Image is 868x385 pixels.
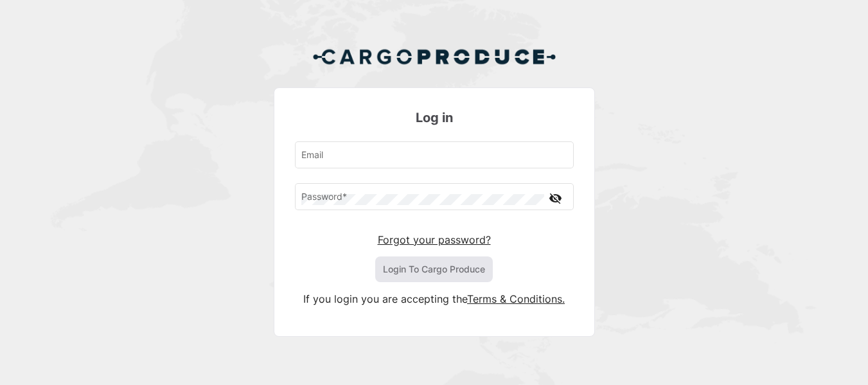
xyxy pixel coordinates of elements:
[548,190,563,206] mat-icon: visibility_off
[378,233,491,246] a: Forgot your password?
[295,109,574,127] h3: Log in
[467,292,565,305] a: Terms & Conditions.
[312,41,556,72] img: Cargo Produce Logo
[303,292,467,305] span: If you login you are accepting the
